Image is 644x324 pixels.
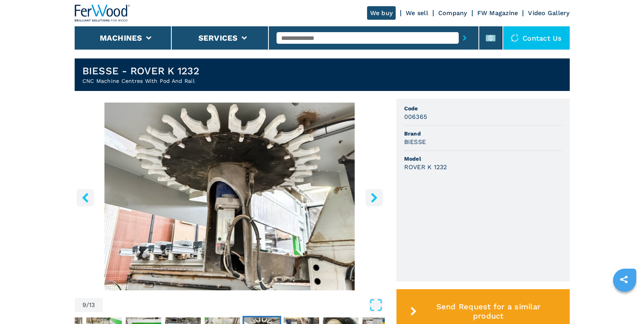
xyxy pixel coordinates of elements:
span: 9 [82,302,86,308]
a: FW Magazine [477,9,518,17]
span: 13 [89,302,95,308]
button: right-button [366,189,383,206]
a: sharethis [614,270,634,289]
h3: ROVER K 1232 [404,163,447,171]
span: Code [404,105,562,112]
button: submit-button [459,29,471,47]
span: Model [404,155,562,163]
a: Company [438,9,467,17]
h1: BIESSE - ROVER K 1232 [82,65,199,77]
a: Video Gallery [528,9,569,17]
h3: 006365 [404,112,427,121]
div: Go to Slide 9 [75,103,385,290]
div: Contact us [503,26,570,50]
button: left-button [77,189,94,206]
a: We sell [406,9,428,17]
h3: BIESSE [404,137,426,146]
button: Open Fullscreen [105,298,383,312]
img: CNC Machine Centres With Pod And Rail BIESSE ROVER K 1232 [75,103,385,290]
img: Contact us [511,34,519,42]
img: Ferwood [75,5,130,22]
span: Send Request for a similar product [420,302,557,321]
span: / [86,302,89,308]
h2: CNC Machine Centres With Pod And Rail [82,77,199,85]
button: Services [198,33,238,43]
button: Machines [100,33,142,43]
a: We buy [367,6,396,20]
iframe: Chat [611,289,638,318]
span: Brand [404,130,562,137]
